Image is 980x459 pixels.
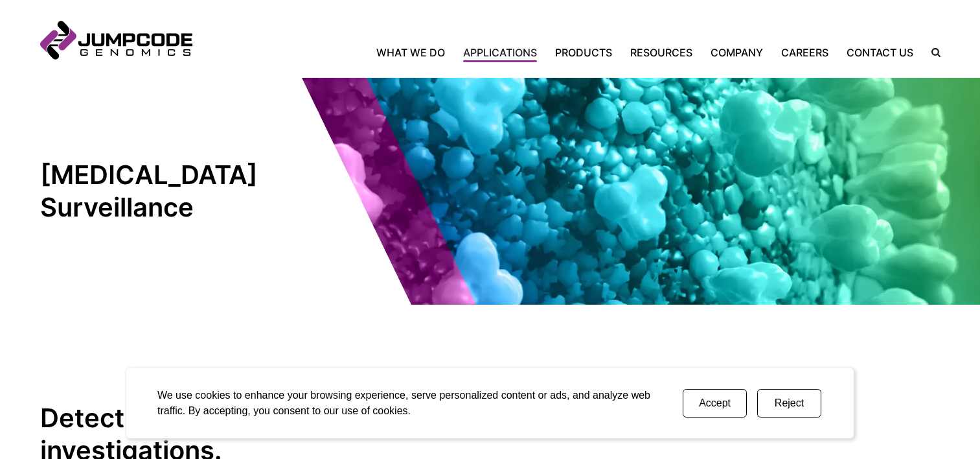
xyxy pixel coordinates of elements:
[683,389,747,418] button: Accept
[376,45,454,60] a: What We Do
[192,45,922,60] nav: Primary Navigation
[40,159,273,224] h1: [MEDICAL_DATA] Surveillance
[621,45,701,60] a: Resources
[838,45,922,60] a: Contact Us
[454,45,546,60] a: Applications
[772,45,838,60] a: Careers
[546,45,621,60] a: Products
[757,389,821,418] button: Reject
[157,390,650,416] span: We use cookies to enhance your browsing experience, serve personalized content or ads, and analyz...
[922,48,940,57] label: Search the site.
[701,45,772,60] a: Company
